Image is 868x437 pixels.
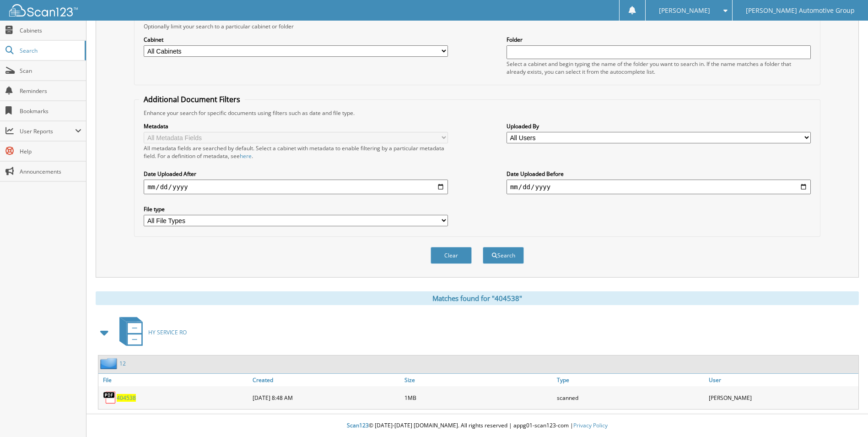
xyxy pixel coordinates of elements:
input: start [144,180,448,194]
label: Cabinet [144,36,448,44]
a: HY SERVICE RO [114,314,187,350]
img: scan123-logo-white.svg [9,4,78,16]
div: Optionally limit your search to a particular cabinet or folder [139,22,815,30]
iframe: Chat Widget [822,393,868,437]
span: Announcements [20,168,81,175]
a: 404538 [117,394,136,402]
a: File [98,374,250,386]
label: Metadata [144,122,448,130]
div: 1MB [402,388,554,407]
label: Date Uploaded Before [507,170,811,178]
img: PDF.png [103,391,117,404]
span: Scan [20,67,81,75]
span: Help [20,147,81,155]
a: Created [250,374,402,386]
div: [DATE] 8:48 AM [250,388,402,407]
span: Scan123 [347,421,369,429]
span: Bookmarks [20,107,81,115]
a: Size [402,374,554,386]
div: Matches found for "404538" [96,291,859,305]
span: Search [20,47,80,55]
button: Clear [431,247,472,264]
span: User Reports [20,127,75,135]
label: Uploaded By [507,122,811,130]
a: Privacy Policy [573,421,608,429]
a: 12 [119,360,126,367]
span: [PERSON_NAME] Automotive Group [746,8,855,13]
div: © [DATE]-[DATE] [DOMAIN_NAME]. All rights reserved | appg01-scan123-com | [86,415,868,437]
div: scanned [555,388,706,407]
legend: Additional Document Filters [139,94,245,104]
div: All metadata fields are searched by default. Select a cabinet with metadata to enable filtering b... [144,144,448,160]
span: Cabinets [20,27,81,34]
div: Select a cabinet and begin typing the name of the folder you want to search in. If the name match... [507,60,811,76]
a: User [706,374,858,386]
div: [PERSON_NAME] [706,388,858,407]
a: Type [555,374,706,386]
img: folder2.png [100,358,119,369]
label: Date Uploaded After [144,170,448,178]
span: HY SERVICE RO [148,328,187,336]
span: Reminders [20,87,81,95]
label: Folder [507,36,811,44]
input: end [507,180,811,194]
button: Search [483,247,524,264]
div: Enhance your search for specific documents using filters such as date and file type. [139,109,815,117]
label: File type [144,205,448,213]
span: [PERSON_NAME] [659,8,710,13]
a: here [240,152,252,160]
